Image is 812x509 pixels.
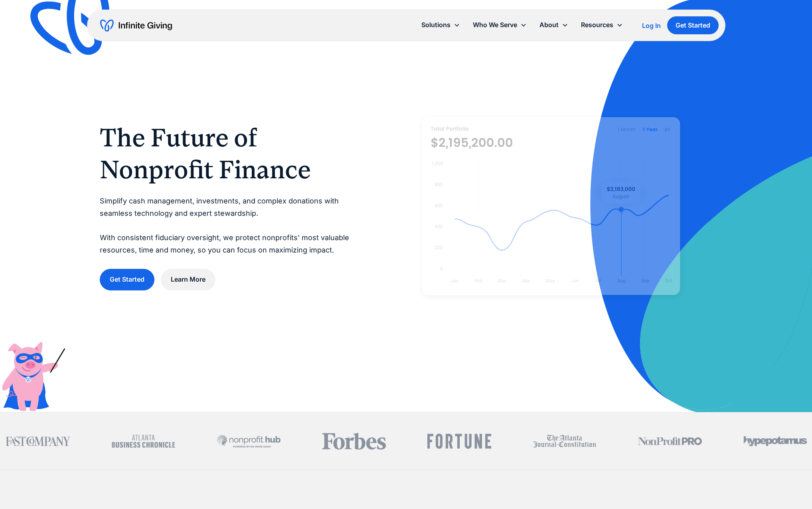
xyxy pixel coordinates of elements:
h1: The Future of Nonprofit Finance [100,122,358,185]
p: Simplify cash management, investments, and complex donations with seamless technology and expert ... [100,195,358,256]
div: Resources [575,16,629,34]
div: Who We Serve [466,16,533,34]
a: home [100,19,172,32]
div: Resources [581,20,613,30]
img: nonprofit donation platform [422,117,680,295]
div: About [533,16,575,34]
div: About [539,20,559,30]
div: Who We Serve [473,20,517,30]
a: Get Started [667,16,719,34]
div: Log In [642,22,661,29]
a: Log In [642,21,661,30]
a: Get Started [100,269,154,290]
a: Learn More [161,269,215,290]
div: Solutions [415,16,466,34]
div: Solutions [421,20,450,30]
